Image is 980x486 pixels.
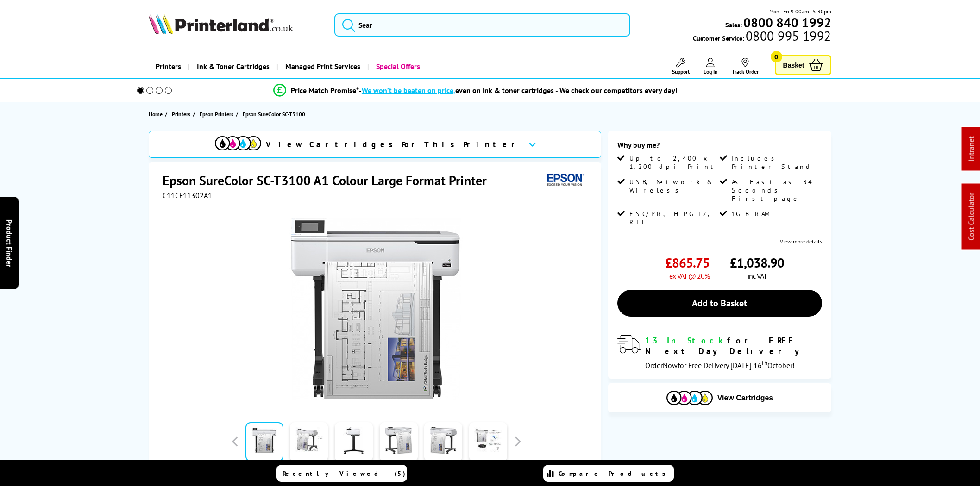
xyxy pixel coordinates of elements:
[617,140,822,154] div: Why buy me?
[291,86,359,95] span: Price Match Promise*
[762,359,767,367] sup: th
[359,86,678,95] div: - even on ink & toner cartridges - We check our competitors every day!
[665,254,710,271] span: £865.75
[543,172,586,189] img: Epson
[743,14,831,31] b: 0800 840 1992
[704,58,718,75] a: Log In
[645,335,822,356] div: for FREE Next Day Delivery
[967,137,976,162] a: Intranet
[744,31,831,40] span: 0800 995 1992
[669,271,710,280] span: ex VAT @ 20%
[629,154,717,171] span: Up to 2,400 x 1,200 dpi Print
[666,391,713,405] img: Cartridges
[266,139,521,150] span: View Cartridges For This Printer
[163,172,496,189] h1: Epson SureColor SC-T3100 A1 Colour Large Format Printer
[163,191,212,200] span: C11CF11302A1
[367,55,427,78] a: Special Offers
[149,14,322,36] a: Printerland Logo
[693,31,831,43] span: Customer Service:
[149,109,165,119] a: Home
[215,136,261,150] img: View Cartridges
[200,109,233,119] span: Epson Printers
[243,109,305,119] span: Epson SureColor SC-T3100
[285,218,467,400] img: Epson SureColor SC-T3100
[771,51,782,62] span: 0
[617,290,822,317] a: Add to Basket
[283,469,406,478] span: Recently Viewed (5)
[276,55,367,78] a: Managed Print Services
[172,109,193,119] a: Printers
[775,55,831,75] a: Basket 0
[730,254,784,271] span: £1,038.90
[124,82,827,99] li: modal_Promise
[149,55,188,78] a: Printers
[732,58,759,75] a: Track Order
[672,68,690,75] span: Support
[188,55,276,78] a: Ink & Toner Cartridges
[780,238,822,245] a: View more details
[197,55,270,78] span: Ink & Toner Cartridges
[732,178,820,203] span: As Fast as 34 Seconds First page
[732,210,771,218] span: 1GB RAM
[149,109,163,119] span: Home
[967,193,976,241] a: Cost Calculator
[725,20,742,29] span: Sales:
[783,59,804,71] span: Basket
[645,361,795,370] span: Order for Free Delivery [DATE] 16 October!
[629,210,717,226] span: ESC/P-R, HP-GL2, RTL
[663,361,678,370] span: Now
[769,7,831,16] span: Mon - Fri 9:00am - 5:30pm
[362,86,455,95] span: We won’t be beaten on price,
[543,465,674,482] a: Compare Products
[645,335,727,346] span: 13 In Stock
[200,109,236,119] a: Epson Printers
[276,465,407,482] a: Recently Viewed (5)
[748,271,767,280] span: inc VAT
[629,178,717,194] span: USB, Network & Wireless
[672,58,690,75] a: Support
[742,18,831,27] a: 0800 840 1992
[717,394,773,402] span: View Cartridges
[149,14,293,34] img: Printerland Logo
[243,109,308,119] a: Epson SureColor SC-T3100
[5,219,14,267] span: Product Finder
[172,109,190,119] span: Printers
[704,68,718,75] span: Log In
[334,13,630,37] input: Sear
[615,390,824,405] button: View Cartridges
[732,154,820,171] span: Includes Printer Stand
[559,469,671,478] span: Compare Products
[617,335,822,369] div: modal_delivery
